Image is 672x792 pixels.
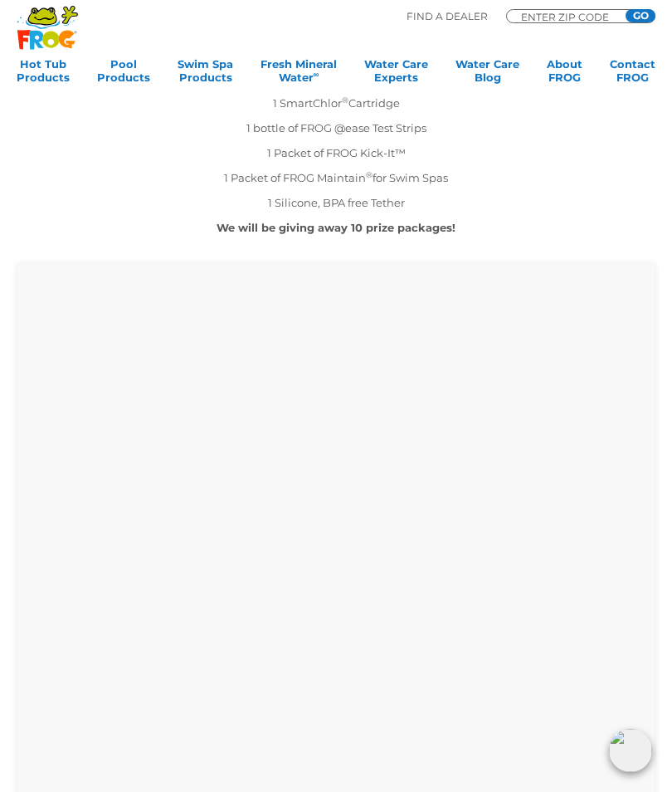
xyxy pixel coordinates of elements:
input: Zip Code Form [519,12,619,21]
p: 1 Packet of FROG Maintain for Swim Spas [17,169,655,186]
sup: ∞ [314,70,319,79]
a: AboutFROG [547,57,582,90]
p: Find A Dealer [407,9,488,24]
p: 1 SmartChlor Cartridge [17,95,655,111]
a: Water CareBlog [455,57,519,90]
input: GO [626,9,655,22]
p: 1 bottle of FROG @ease Test Strips [17,120,655,136]
p: 1 Silicone, BPA free Tether [17,194,655,211]
a: Fresh MineralWater∞ [261,57,337,90]
a: Water CareExperts [364,57,428,90]
img: openIcon [609,729,652,772]
sup: ® [342,95,348,105]
a: Swim SpaProducts [178,57,233,90]
a: Hot TubProducts [17,57,70,90]
strong: We will be giving away 10 prize packages! [217,221,455,234]
a: ContactFROG [610,57,655,90]
p: 1 Packet of FROG Kick-It™ [17,144,655,161]
a: PoolProducts [97,57,150,90]
sup: ® [366,170,373,179]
